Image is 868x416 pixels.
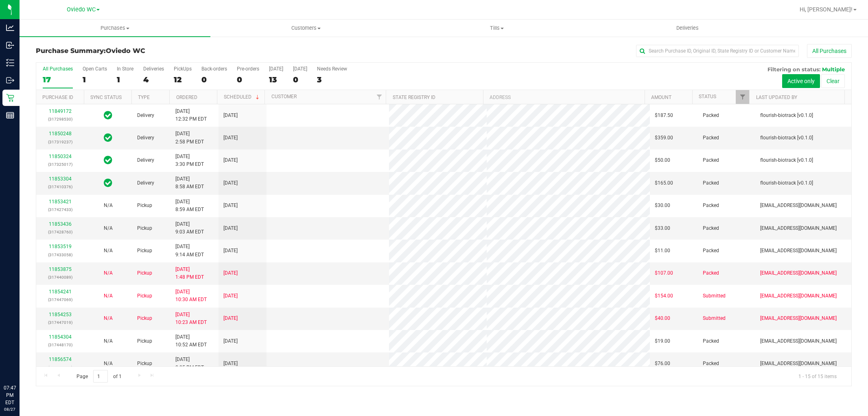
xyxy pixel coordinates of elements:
button: N/A [104,202,113,209]
p: (317428760) [41,228,79,236]
inline-svg: Retail [6,94,14,102]
span: Oviedo WC [67,6,96,13]
a: Customer [271,94,297,99]
span: Pickup [137,292,152,300]
inline-svg: Inventory [6,59,14,67]
span: flourish-biotrack [v0.1.0] [760,156,813,164]
span: [DATE] [223,134,238,142]
button: Active only [782,74,820,88]
p: (317493416) [41,364,79,372]
span: [DATE] 12:32 PM EDT [175,108,207,123]
span: $40.00 [655,315,670,322]
span: Tills [402,24,592,32]
span: Packed [703,112,719,119]
span: [DATE] [223,247,238,255]
button: N/A [104,360,113,368]
a: Tills [401,20,592,37]
inline-svg: Reports [6,111,14,119]
a: 11856574 [49,357,72,362]
div: Back-orders [201,66,227,72]
span: [DATE] 2:58 PM EDT [175,130,204,145]
span: Delivery [137,179,154,187]
a: Sync Status [90,95,122,100]
span: Filtering on status: [767,66,820,73]
a: Ordered [176,95,197,100]
span: In Sync [104,110,112,121]
div: Open Carts [83,66,107,72]
span: $165.00 [655,179,673,187]
span: [DATE] [223,360,238,368]
span: Pickup [137,315,152,322]
span: $11.00 [655,247,670,255]
a: 11854241 [49,289,72,295]
span: Pickup [137,360,152,368]
p: (317440089) [41,273,79,281]
a: 11854253 [49,312,72,317]
span: Not Applicable [104,315,113,321]
button: All Purchases [807,44,852,58]
span: [DATE] [223,179,238,187]
div: 0 [293,75,307,84]
span: flourish-biotrack [v0.1.0] [760,179,813,187]
a: Customers [210,20,401,37]
span: $154.00 [655,292,673,300]
p: (317319237) [41,138,79,146]
a: Amount [651,95,671,100]
div: 4 [143,75,164,84]
span: Packed [703,179,719,187]
p: 07:47 PM EDT [4,384,16,406]
iframe: Resource center [8,351,33,375]
a: State Registry ID [393,95,435,100]
p: (317298530) [41,115,79,123]
span: Purchases [20,24,210,32]
span: [DATE] [223,156,238,164]
div: Deliveries [143,66,164,72]
span: [DATE] [223,337,238,345]
div: [DATE] [269,66,283,72]
span: Delivery [137,134,154,142]
span: [DATE] 1:48 PM EDT [175,266,204,281]
span: [DATE] 10:23 AM EDT [175,311,207,326]
a: Filter [372,90,386,104]
div: 12 [174,75,192,84]
iframe: Resource center unread badge [24,350,34,359]
span: [DATE] [223,292,238,300]
span: $30.00 [655,202,670,209]
span: In Sync [104,154,112,166]
a: Filter [736,90,749,104]
input: Search Purchase ID, Original ID, State Registry ID or Customer Name... [636,45,799,57]
span: Pickup [137,337,152,345]
p: (317433058) [41,251,79,259]
p: (317427433) [41,206,79,214]
span: Packed [703,337,719,345]
button: N/A [104,315,113,322]
div: 0 [201,75,227,84]
div: Pre-orders [237,66,259,72]
span: $76.00 [655,360,670,368]
span: Packed [703,247,719,255]
span: [EMAIL_ADDRESS][DOMAIN_NAME] [760,225,837,232]
span: [DATE] [223,269,238,277]
div: 0 [237,75,259,84]
span: Packed [703,360,719,368]
span: Deliveries [665,24,710,32]
span: Packed [703,269,719,277]
span: Hi, [PERSON_NAME]! [800,6,853,13]
span: $19.00 [655,337,670,345]
a: Type [138,95,150,100]
span: flourish-biotrack [v0.1.0] [760,112,813,119]
span: $187.50 [655,112,673,119]
a: Deliveries [592,20,783,37]
span: Pickup [137,202,152,209]
span: [DATE] 9:14 AM EDT [175,243,204,258]
p: (317447019) [41,319,79,326]
span: [EMAIL_ADDRESS][DOMAIN_NAME] [760,292,837,300]
a: 11853304 [49,176,72,182]
div: [DATE] [293,66,307,72]
span: $33.00 [655,225,670,232]
inline-svg: Outbound [6,76,14,84]
a: Purchase ID [42,95,73,100]
p: (317410376) [41,183,79,191]
button: N/A [104,269,113,277]
span: $359.00 [655,134,673,142]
